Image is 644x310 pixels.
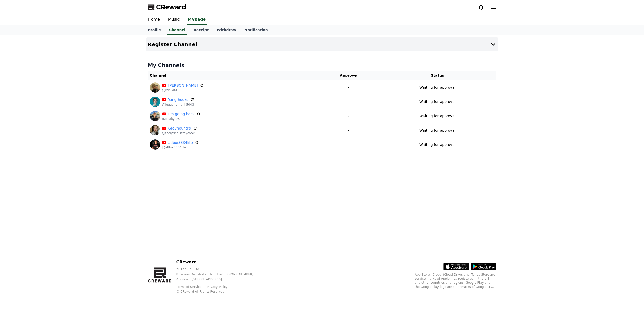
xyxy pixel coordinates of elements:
[144,25,165,35] a: Profile
[162,102,195,107] p: @lequangmanh5043
[176,285,205,289] a: Terms of Service
[419,113,456,119] p: Waiting for approval
[415,273,496,289] p: App Store, iCloud, iCloud Drive, and iTunes Store are service marks of Apple Inc., registered in ...
[176,277,262,281] p: Address : [STREET_ADDRESS]
[167,25,187,35] a: Channel
[176,267,262,271] p: YP Lab Co., Ltd.
[150,139,160,150] img: atlboi3334life
[168,83,198,88] a: [PERSON_NAME]
[148,62,496,69] h4: My Channels
[320,128,377,133] p: -
[419,85,456,90] p: Waiting for approval
[150,125,160,135] img: Greyhound’s
[164,14,184,25] a: Music
[148,42,197,47] h4: Register Channel
[320,113,377,119] p: -
[213,25,240,35] a: Withdraw
[150,82,160,93] img: Blake Hull
[168,126,191,131] a: Greyhound’s
[189,25,213,35] a: Receipt
[148,71,318,80] th: Channel
[320,99,377,105] p: -
[144,14,164,25] a: Home
[419,128,456,133] p: Waiting for approval
[162,117,201,121] p: @freakyt95
[176,290,262,294] p: © CReward All Rights Reserved.
[150,97,160,107] img: Yang hooks
[162,131,197,135] p: @thelyrical1troycook
[419,142,456,147] p: Waiting for approval
[168,97,188,102] a: Yang hooks
[240,25,272,35] a: Notification
[379,71,496,80] th: Status
[162,145,199,149] p: @atlboi3334life
[318,71,379,80] th: Approve
[168,111,195,117] a: I’m going back
[146,37,498,51] button: Register Channel
[150,111,160,121] img: I’m going back
[187,14,207,25] a: Mypage
[176,259,262,265] p: CReward
[207,285,228,289] a: Privacy Policy
[148,3,186,11] a: CReward
[168,140,193,145] a: atlboi3334life
[162,88,204,92] p: @rok19ze
[320,142,377,147] p: -
[419,99,456,105] p: Waiting for approval
[176,272,262,276] p: Business Registration Number : [PHONE_NUMBER]
[320,85,377,90] p: -
[156,3,186,11] span: CReward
